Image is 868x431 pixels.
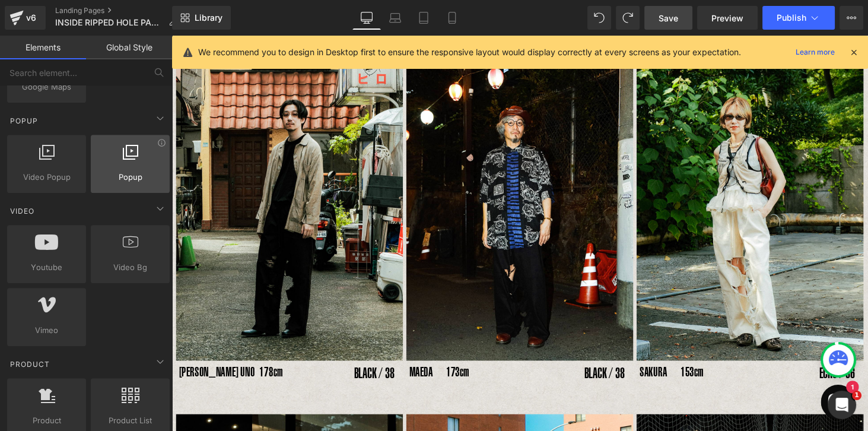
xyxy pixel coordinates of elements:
[9,205,36,217] span: Video
[19,220,185,243] div: チケットID：215470573682330 を今後の参考にさせていただきます。
[55,6,186,15] a: Landing Pages
[55,18,164,27] span: INSIDE RIPPED HOLE PANTS
[86,36,172,59] a: Global Style
[19,179,185,214] div: GemPagesにお問い合わせいただき、誠にありがとうございます。良い一日をお過ごしください。
[381,6,409,30] a: Laptop
[659,12,678,24] span: Save
[828,391,856,419] iframe: Intercom live chat
[777,13,806,23] span: Publish
[666,360,708,398] inbox-online-store-chat: Shopifyオンラインストアチャット
[791,45,840,59] a: Learn more
[198,46,741,59] p: We recommend you to design in Desktop first to ensure the responsive layout would display correct...
[19,22,185,45] div: こんにちは。GemPagesサポートの[PERSON_NAME]です。
[352,6,381,30] a: Desktop
[19,51,185,121] div: ご返信がないため、すべて完了したものとみなします。管理を円滑にするため、このチャットボックスを閉じさせていただきます。さらにサポートが必要な場合は、新しいチャットボックスを開いてお気軽にご連絡く...
[9,260,228,322] div: Operatorさんから新しいメッセージが届きました…
[94,171,166,183] span: Popup
[208,5,230,26] div: クローズ
[840,6,863,30] button: More
[34,7,53,26] img: Profile image for Operator
[11,81,82,93] span: Google Maps
[11,261,82,274] span: Youtube
[19,127,185,173] div: セキュリティ上の理由から、サポートセッション終了後は、お客様側で既存のコラボレーターアクセスを削除することをお勧めします。
[11,414,82,427] span: Product
[58,15,173,27] p: チームによるサポートも可能です
[482,335,627,359] p: SAKURA 153cm
[157,138,166,147] div: View Information
[616,6,640,30] button: Redo
[19,268,182,312] span: This ticket has been closed. Please feel free to open a new conversation if you have any other co...
[9,260,195,321] div: This ticket has been closed. Please feel free to open a new conversation if you have any other co...
[186,5,208,27] button: ホーム
[5,6,46,30] a: v6
[19,329,185,353] div: [PERSON_NAME]を評価してくださいませんか？今後の業務の参考にいたします：
[852,391,861,400] span: 1
[172,6,231,30] a: New Library
[11,171,82,183] span: Video Popup
[587,6,611,30] button: Undo
[9,15,228,260] div: Tonyさんから新しいメッセージが届きました…
[9,322,228,361] div: Operatorさんから新しいメッセージが届きました…
[94,414,166,427] span: Product List
[9,115,39,126] span: Popup
[762,6,835,30] button: Publish
[409,6,438,30] a: Tablet
[438,6,466,30] a: Mobile
[407,335,467,360] div: BLACK / 38
[711,12,743,24] span: Preview
[170,335,230,360] div: BLACK / 38
[58,6,100,15] h1: Operator
[11,324,82,337] span: Vimeo
[8,335,152,359] p: [PERSON_NAME] UNO 178cm
[9,322,195,360] div: [PERSON_NAME]を評価してくださいませんか？今後の業務の参考にいたします：
[94,261,166,274] span: Video Bg
[8,5,30,27] button: go back
[9,15,195,251] div: こんにちは。GemPagesサポートの[PERSON_NAME]です。ご返信がないため、すべて完了したものとみなします。管理を円滑にするため、このチャットボックスを閉じさせていただきます。さらに...
[24,10,39,26] div: v6
[9,359,51,370] span: Product
[697,6,758,30] a: Preview
[644,335,704,360] div: ECRU / 36
[195,12,222,23] span: Library
[245,335,389,359] p: MAEDA 173cm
